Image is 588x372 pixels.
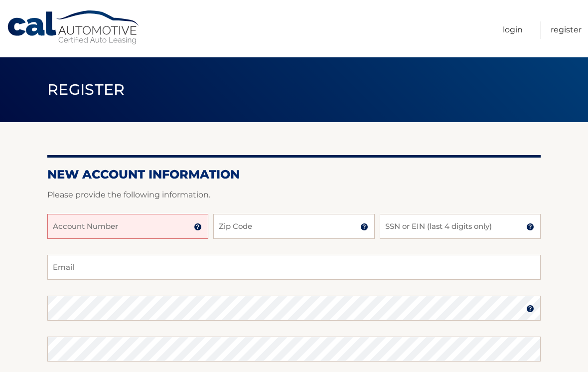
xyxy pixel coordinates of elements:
[213,214,374,239] input: Zip Code
[47,80,125,99] span: Register
[47,167,541,182] h2: New Account Information
[380,214,541,239] input: SSN or EIN (last 4 digits only)
[526,223,534,231] img: tooltip.svg
[551,21,582,39] a: Register
[47,255,541,280] input: Email
[194,223,202,231] img: tooltip.svg
[526,305,534,313] img: tooltip.svg
[47,188,541,202] p: Please provide the following information.
[360,223,368,231] img: tooltip.svg
[503,21,523,39] a: Login
[47,214,208,239] input: Account Number
[6,10,141,45] a: Cal Automotive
